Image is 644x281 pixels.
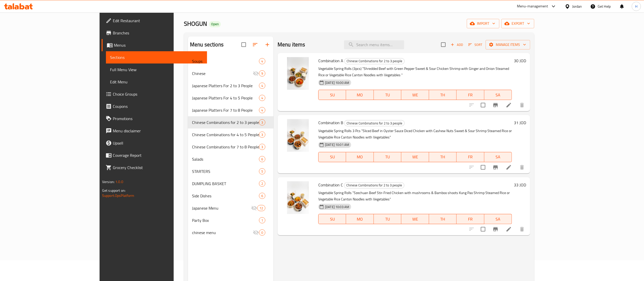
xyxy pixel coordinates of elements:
span: WE [403,91,427,99]
span: Chinese Combinations for 2 to 3 people [192,119,259,125]
div: items [259,229,265,236]
span: 6 [259,157,265,162]
div: Japanese Platters For 4 to 5 People4 [188,92,273,104]
span: 5 [259,169,265,174]
button: delete [516,99,528,111]
a: Choice Groups [102,88,207,100]
p: Vegetable Spring Rolls 3 Pcs "Sliced Beef in Oyster Sauce Diced Chicken with Cashew Nuts Sweet & ... [318,128,512,140]
img: Combination B [282,119,314,152]
button: SU [318,214,346,224]
div: Chinese9 [188,67,273,80]
button: FR [457,90,484,100]
span: 4 [259,59,265,64]
span: MO [348,215,372,223]
div: chinese menu [192,229,253,236]
span: TH [431,91,455,99]
div: Menu-management [517,3,548,9]
span: SU [321,215,344,223]
div: Japanese Platters For 7 to 8 People4 [188,104,273,116]
button: import [467,19,499,28]
span: Promotions [113,116,203,122]
span: Menus [114,42,203,48]
button: SA [484,90,512,100]
button: SU [318,152,346,162]
span: 4 [259,96,265,100]
span: [DATE] 10:01 AM [323,142,351,147]
span: Select section [438,39,449,50]
div: items [259,217,265,223]
a: Edit menu item [506,164,512,170]
div: Japanese Platters For 2 to 3 People4 [188,80,273,92]
input: search [344,40,404,49]
button: Manage items [486,40,530,49]
span: Chinese Combinations for 7 to 8 People [192,144,259,150]
div: chinese menu0 [188,226,273,239]
div: Chinese Combinations for 7 to 8 People3 [188,141,273,153]
svg: Inactive section [251,205,257,211]
a: Full Menu View [106,63,207,76]
div: items [259,70,265,76]
span: Upsell [113,140,203,146]
div: Side Dishes [192,193,259,199]
div: Japanese Menu [192,205,251,211]
div: DUMPLING BASKET2 [188,177,273,190]
div: items [259,95,265,101]
button: MO [346,90,374,100]
span: Chinese Combinations for 2 to 3 people [345,58,404,64]
span: Open [209,22,221,26]
span: Salads [192,156,259,162]
button: SU [318,90,346,100]
span: Sort [468,42,482,48]
span: Party Box [192,217,259,223]
span: 4 [259,108,265,113]
span: Japanese Platters For 7 to 8 People [192,107,259,113]
span: Add item [449,41,465,49]
span: Menu disclaimer [113,128,203,134]
span: WE [403,153,427,161]
span: FR [459,153,482,161]
span: 12 [257,206,265,211]
span: 3 [259,120,265,125]
span: Grocery Checklist [113,164,203,171]
span: TU [376,153,399,161]
div: Party Box1 [188,214,273,226]
span: Edit Menu [110,79,203,85]
a: Menu disclaimer [102,125,207,137]
div: items [259,168,265,174]
div: Chinese Combinations for 2 to 3 people [344,120,405,126]
span: Select all sections [238,39,249,50]
div: Japanese Platters For 2 to 3 People [192,83,259,89]
a: Edit Menu [106,76,207,88]
span: export [505,20,530,27]
span: Chinese Combinations for 2 to 3 people [344,182,404,188]
button: WE [401,152,429,162]
span: 0 [259,230,265,235]
div: Chinese Combinations for 2 to 3 people [344,58,405,64]
svg: Inactive section [253,229,259,236]
span: Chinese Combinations for 2 to 3 people [345,120,404,126]
button: delete [516,223,528,235]
div: Soups4 [188,55,273,67]
button: TU [374,90,401,100]
h2: Menu items [278,41,305,48]
div: items [259,181,265,187]
span: 1 [259,218,265,223]
h6: 31 JOD [514,119,526,126]
button: export [501,19,534,28]
span: Get support on: [102,187,126,194]
p: Vegetable Spring Rolls (3pcs) "Shredded Beef with Green Pepper Sweet & Sour Chicken Shrimp with G... [318,66,512,78]
span: Combination B [318,119,343,126]
button: Add [449,41,465,49]
div: items [259,119,265,125]
span: 9 [259,71,265,76]
button: MO [346,214,374,224]
button: Sort [467,41,484,49]
span: Chinese Combinations for 4 to 5 People [192,132,259,138]
a: Edit menu item [506,226,512,232]
button: TH [429,214,457,224]
span: DUMPLING BASKET [192,181,259,187]
button: TU [374,214,401,224]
